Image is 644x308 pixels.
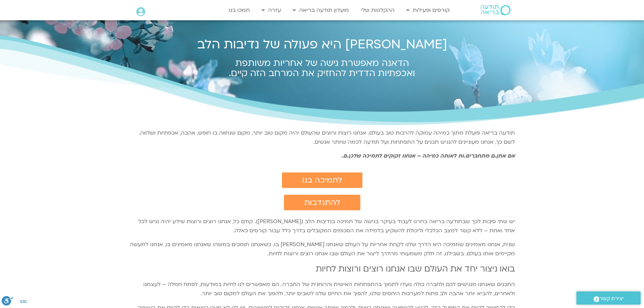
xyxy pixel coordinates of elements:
[133,58,511,78] h2: הדאנה מאפשרת גישה של אחריות משותפת ואכפתיות הדדית להחזיק את המרחב הזה קיים.
[357,4,398,17] a: ההקלטות שלי
[282,172,362,188] a: לתמיכה בנו
[289,4,352,17] a: מועדון תודעה בריאה
[576,291,641,305] a: יצירת קשר
[225,4,253,17] a: תמכו בנו
[138,218,515,234] span: יש שתי סיבות לכך שבתודעה בריאה בחרנו לעבוד בעיקר בגישה של תמיכה בנדיבות הלב ([PERSON_NAME]). קודם...
[316,263,515,275] span: בואו ניצור יחד את העולם שבו אנחנו רוצים ורוצות לחיות
[599,294,624,303] span: יצירת קשר
[139,129,515,146] span: תודעה בריאה פועלת מתוך כמיהה עמוקה להרבות טוב בעולם. אנחנו רוצות ורוצים שהעולם יהיה מקום טוב יותר...
[302,176,342,185] span: לתמיכה בנו
[341,152,515,160] i: אם אתן.ם מתחברים.ות לאותה כמיהה – אנחנו זקוקים לתמיכה שלכן.ם.
[403,4,453,17] a: קורסים ופעילות
[130,241,515,257] span: שנית, אנחנו מאמינים שתמיכה היא הדרך שלנו לקחת אחריות על העולם שאנחנו [PERSON_NAME] בו. כשאנחנו תו...
[481,5,510,15] img: תודעה בריאה
[284,195,360,210] a: להתנדבות
[258,4,284,17] a: עזרה
[304,198,340,207] span: להתנדבות
[133,37,511,51] h2: [PERSON_NAME] היא פעולה של נדיבות הלב
[143,281,515,297] span: התכנים שאנחנו מנגישים לכם ולחברה כולה נועדו לתמוך בהתפתחות האישית והרוחנית של החברה. הם מאפשרים ל...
